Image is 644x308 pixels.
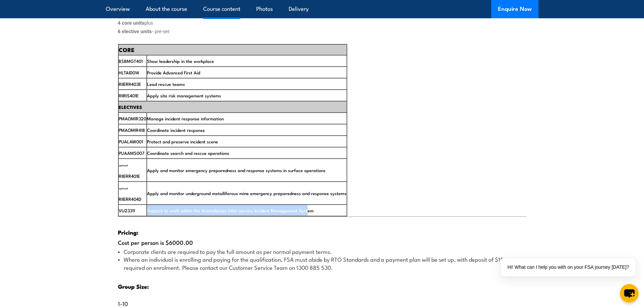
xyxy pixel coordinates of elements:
[620,284,639,303] button: chat-button
[119,58,143,64] span: BSBMGT401
[119,81,141,87] span: RIIERR403E
[118,228,138,237] strong: Pricing:
[147,207,314,214] span: Prepare to work within the Australasian Inter-service Incident Management System
[119,69,139,76] span: HLTAID014
[147,190,347,196] span: Apply and monitor underground metalliferous mine emergency preparedness and response systems
[118,300,526,307] p: 1-10
[119,115,146,122] span: PMAOMIR320
[147,81,185,87] span: Lead rescue teams
[118,282,149,291] strong: Group Size:
[119,163,128,167] em: optional
[147,150,229,156] span: Coordinate search and rescue operations
[118,247,526,255] li: Corporate clients are required to pay the full amount as per normal payment terms.
[118,28,526,43] p: - pre-set
[118,29,152,34] strong: 6 elective units
[119,92,139,99] span: RIIRIS401E
[119,150,144,156] span: PUAAMS007
[147,127,205,133] span: Coordinate incident response
[118,19,526,27] p: plus
[119,45,135,54] strong: CORE
[147,92,221,99] span: Apply site risk management systems
[147,58,214,64] span: Show leadership in the workplace
[118,20,145,26] strong: 4 core units
[118,255,526,271] li: Where an individual is enrolling and paying for the qualification, FSA must abide by RTO Standard...
[119,161,140,179] span: RIIERR401E
[119,184,141,202] span: RIIERR404D
[119,207,135,214] span: VU23311
[147,167,326,173] span: Apply and monitor emergency preparedness and response systems in surface operations
[501,258,636,277] div: Hi! What can I help you with on your FSA journey [DATE]?
[119,127,145,133] span: PMAOMIR418
[147,115,224,122] span: Manage incident response information
[119,186,128,190] em: optional
[119,138,143,145] span: PUALAW001
[147,69,200,76] span: Provide Advanced First Aid
[119,103,142,110] strong: ELECTIVES
[147,138,218,145] span: Protect and preserve incident scene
